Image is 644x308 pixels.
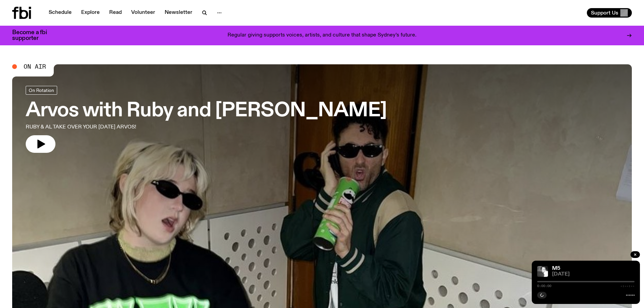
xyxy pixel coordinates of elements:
[620,284,635,288] span: -:--:--
[537,284,551,288] span: 0:00:00
[24,64,46,70] span: On Air
[29,88,54,93] span: On Rotation
[77,8,104,18] a: Explore
[228,32,416,39] p: Regular giving supports voices, artists, and culture that shape Sydney’s future.
[12,30,55,41] h3: Become a fbi supporter
[537,266,548,277] img: A black and white photo of Lilly wearing a white blouse and looking up at the camera.
[26,86,57,95] a: On Rotation
[161,8,196,18] a: Newsletter
[26,86,387,153] a: Arvos with Ruby and [PERSON_NAME]RUBY & AL TAKE OVER YOUR [DATE] ARVOS!
[587,8,632,18] button: Support Us
[552,266,560,271] a: M5
[127,8,159,18] a: Volunteer
[26,101,387,120] h3: Arvos with Ruby and [PERSON_NAME]
[552,272,635,277] span: [DATE]
[591,10,618,16] span: Support Us
[26,123,199,131] p: RUBY & AL TAKE OVER YOUR [DATE] ARVOS!
[105,8,126,18] a: Read
[45,8,76,18] a: Schedule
